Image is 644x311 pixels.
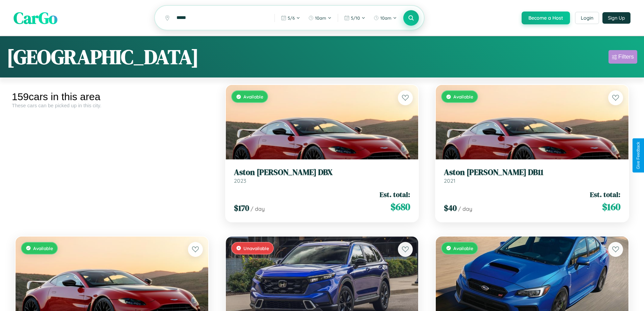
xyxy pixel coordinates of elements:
span: 2021 [444,177,455,184]
button: Sign Up [602,12,630,24]
span: Available [453,94,473,99]
span: $ 160 [602,200,620,214]
span: 5 / 6 [288,15,295,21]
h3: Aston [PERSON_NAME] DB11 [444,168,620,177]
button: 10am [370,13,400,23]
button: Become a Host [522,12,570,24]
span: Available [243,94,263,99]
h3: Aston [PERSON_NAME] DBX [234,168,410,177]
span: 10am [315,15,326,21]
span: 10am [380,15,391,21]
span: $ 170 [234,202,249,214]
button: Login [575,12,599,24]
span: 5 / 10 [351,15,360,21]
span: Available [33,245,53,251]
div: These cars can be picked up in this city. [12,103,212,108]
a: Aston [PERSON_NAME] DB112021 [444,168,620,184]
div: Give Feedback [636,142,641,169]
span: $ 680 [390,200,410,214]
span: CarGo [14,7,57,29]
button: 5/10 [341,13,369,23]
span: 2023 [234,177,246,184]
button: 5/6 [278,13,304,23]
button: 10am [305,13,335,23]
button: Filters [609,50,637,64]
h1: [GEOGRAPHIC_DATA] [7,43,199,71]
span: Available [453,245,473,251]
span: / day [251,205,265,212]
span: Est. total: [590,190,620,199]
span: Est. total: [380,190,410,199]
div: 159 cars in this area [12,91,212,103]
span: / day [458,205,472,212]
span: $ 40 [444,202,457,214]
div: Filters [618,53,634,60]
a: Aston [PERSON_NAME] DBX2023 [234,168,410,184]
span: Unavailable [243,245,269,251]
